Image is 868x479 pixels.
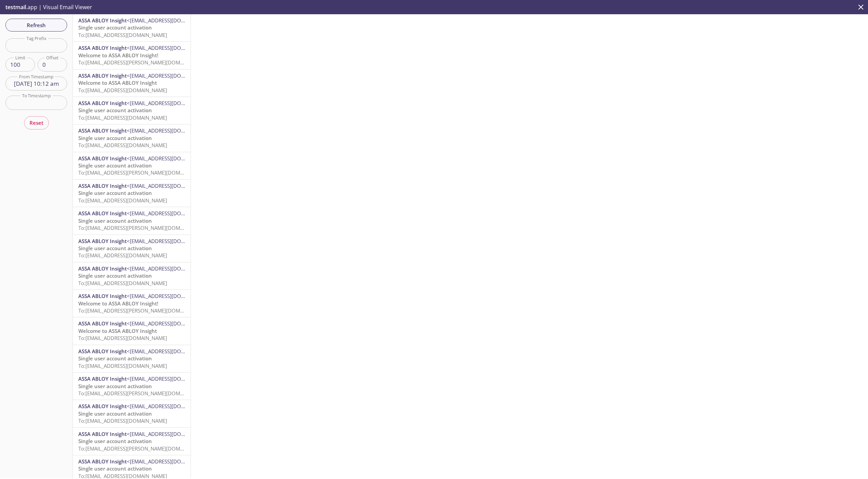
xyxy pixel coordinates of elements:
[78,127,127,134] span: ASSA ABLOY Insight
[78,265,127,272] span: ASSA ABLOY Insight
[78,32,167,38] span: To: [EMAIL_ADDRESS][DOMAIN_NAME]
[127,265,215,272] span: <[EMAIL_ADDRESS][DOMAIN_NAME]>
[73,180,191,207] div: ASSA ABLOY Insight<[EMAIL_ADDRESS][DOMAIN_NAME]>Single user account activationTo:[EMAIL_ADDRESS][...
[78,320,127,327] span: ASSA ABLOY Insight
[5,19,67,32] button: Refresh
[5,3,26,11] span: testmail
[78,403,127,410] span: ASSA ABLOY Insight
[78,210,127,217] span: ASSA ABLOY Insight
[127,210,215,217] span: <[EMAIL_ADDRESS][DOMAIN_NAME]>
[78,410,152,417] span: Single user account activation
[73,235,191,262] div: ASSA ABLOY Insight<[EMAIL_ADDRESS][DOMAIN_NAME]>Single user account activationTo:[EMAIL_ADDRESS][...
[73,42,191,69] div: ASSA ABLOY Insight<[EMAIL_ADDRESS][DOMAIN_NAME]>Welcome to ASSA ABLOY Insight!To:[EMAIL_ADDRESS][...
[78,383,152,390] span: Single user account activation
[78,245,152,252] span: Single user account activation
[78,465,152,472] span: Single user account activation
[78,52,158,59] span: Welcome to ASSA ABLOY Insight!
[127,431,215,437] span: <[EMAIL_ADDRESS][DOMAIN_NAME]>
[127,155,215,162] span: <[EMAIL_ADDRESS][DOMAIN_NAME]>
[78,142,167,148] span: To: [EMAIL_ADDRESS][DOMAIN_NAME]
[78,59,206,66] span: To: [EMAIL_ADDRESS][PERSON_NAME][DOMAIN_NAME]
[78,417,167,424] span: To: [EMAIL_ADDRESS][DOMAIN_NAME]
[78,114,167,121] span: To: [EMAIL_ADDRESS][DOMAIN_NAME]
[78,217,152,224] span: Single user account activation
[78,445,206,452] span: To: [EMAIL_ADDRESS][PERSON_NAME][DOMAIN_NAME]
[78,162,152,169] span: Single user account activation
[127,100,215,106] span: <[EMAIL_ADDRESS][DOMAIN_NAME]>
[78,72,127,79] span: ASSA ABLOY Insight
[73,69,191,97] div: ASSA ABLOY Insight<[EMAIL_ADDRESS][DOMAIN_NAME]>Welcome to ASSA ABLOY InsightTo:[EMAIL_ADDRESS][D...
[78,390,206,397] span: To: [EMAIL_ADDRESS][PERSON_NAME][DOMAIN_NAME]
[73,97,191,124] div: ASSA ABLOY Insight<[EMAIL_ADDRESS][DOMAIN_NAME]>Single user account activationTo:[EMAIL_ADDRESS][...
[78,335,167,341] span: To: [EMAIL_ADDRESS][DOMAIN_NAME]
[127,17,215,24] span: <[EMAIL_ADDRESS][DOMAIN_NAME]>
[78,224,206,231] span: To: [EMAIL_ADDRESS][PERSON_NAME][DOMAIN_NAME]
[78,79,157,86] span: Welcome to ASSA ABLOY Insight
[127,182,215,189] span: <[EMAIL_ADDRESS][DOMAIN_NAME]>
[78,169,206,176] span: To: [EMAIL_ADDRESS][PERSON_NAME][DOMAIN_NAME]
[78,438,152,444] span: Single user account activation
[78,135,152,141] span: Single user account activation
[127,44,215,51] span: <[EMAIL_ADDRESS][DOMAIN_NAME]>
[78,327,157,334] span: Welcome to ASSA ABLOY Insight
[73,345,191,372] div: ASSA ABLOY Insight<[EMAIL_ADDRESS][DOMAIN_NAME]>Single user account activationTo:[EMAIL_ADDRESS][...
[78,431,127,437] span: ASSA ABLOY Insight
[78,238,127,244] span: ASSA ABLOY Insight
[78,197,167,204] span: To: [EMAIL_ADDRESS][DOMAIN_NAME]
[73,317,191,344] div: ASSA ABLOY Insight<[EMAIL_ADDRESS][DOMAIN_NAME]>Welcome to ASSA ABLOY InsightTo:[EMAIL_ADDRESS][D...
[73,373,191,400] div: ASSA ABLOY Insight<[EMAIL_ADDRESS][DOMAIN_NAME]>Single user account activationTo:[EMAIL_ADDRESS][...
[127,72,215,79] span: <[EMAIL_ADDRESS][DOMAIN_NAME]>
[127,127,215,134] span: <[EMAIL_ADDRESS][DOMAIN_NAME]>
[73,428,191,455] div: ASSA ABLOY Insight<[EMAIL_ADDRESS][DOMAIN_NAME]>Single user account activationTo:[EMAIL_ADDRESS][...
[24,116,49,129] button: Reset
[127,348,215,355] span: <[EMAIL_ADDRESS][DOMAIN_NAME]>
[78,355,152,362] span: Single user account activation
[127,403,215,410] span: <[EMAIL_ADDRESS][DOMAIN_NAME]>
[78,182,127,189] span: ASSA ABLOY Insight
[78,458,127,465] span: ASSA ABLOY Insight
[127,238,215,244] span: <[EMAIL_ADDRESS][DOMAIN_NAME]>
[127,293,215,299] span: <[EMAIL_ADDRESS][DOMAIN_NAME]>
[127,458,215,465] span: <[EMAIL_ADDRESS][DOMAIN_NAME]>
[127,320,215,327] span: <[EMAIL_ADDRESS][DOMAIN_NAME]>
[78,272,152,279] span: Single user account activation
[73,207,191,234] div: ASSA ABLOY Insight<[EMAIL_ADDRESS][DOMAIN_NAME]>Single user account activationTo:[EMAIL_ADDRESS][...
[78,375,127,382] span: ASSA ABLOY Insight
[78,87,167,94] span: To: [EMAIL_ADDRESS][DOMAIN_NAME]
[78,155,127,162] span: ASSA ABLOY Insight
[78,300,158,307] span: Welcome to ASSA ABLOY Insight!
[73,400,191,427] div: ASSA ABLOY Insight<[EMAIL_ADDRESS][DOMAIN_NAME]>Single user account activationTo:[EMAIL_ADDRESS][...
[29,118,43,127] span: Reset
[73,152,191,179] div: ASSA ABLOY Insight<[EMAIL_ADDRESS][DOMAIN_NAME]>Single user account activationTo:[EMAIL_ADDRESS][...
[78,362,167,369] span: To: [EMAIL_ADDRESS][DOMAIN_NAME]
[78,348,127,355] span: ASSA ABLOY Insight
[73,290,191,317] div: ASSA ABLOY Insight<[EMAIL_ADDRESS][DOMAIN_NAME]>Welcome to ASSA ABLOY Insight!To:[EMAIL_ADDRESS][...
[78,44,127,51] span: ASSA ABLOY Insight
[73,14,191,41] div: ASSA ABLOY Insight<[EMAIL_ADDRESS][DOMAIN_NAME]>Single user account activationTo:[EMAIL_ADDRESS][...
[78,100,127,106] span: ASSA ABLOY Insight
[78,17,127,24] span: ASSA ABLOY Insight
[78,24,152,31] span: Single user account activation
[78,307,206,314] span: To: [EMAIL_ADDRESS][PERSON_NAME][DOMAIN_NAME]
[73,262,191,290] div: ASSA ABLOY Insight<[EMAIL_ADDRESS][DOMAIN_NAME]>Single user account activationTo:[EMAIL_ADDRESS][...
[78,252,167,259] span: To: [EMAIL_ADDRESS][DOMAIN_NAME]
[73,124,191,152] div: ASSA ABLOY Insight<[EMAIL_ADDRESS][DOMAIN_NAME]>Single user account activationTo:[EMAIL_ADDRESS][...
[11,21,62,29] span: Refresh
[78,293,127,299] span: ASSA ABLOY Insight
[127,375,215,382] span: <[EMAIL_ADDRESS][DOMAIN_NAME]>
[78,107,152,114] span: Single user account activation
[78,280,167,286] span: To: [EMAIL_ADDRESS][DOMAIN_NAME]
[78,189,152,196] span: Single user account activation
